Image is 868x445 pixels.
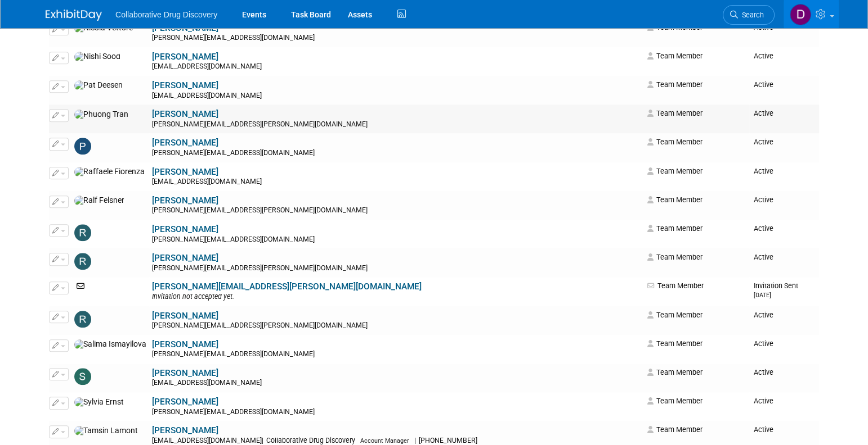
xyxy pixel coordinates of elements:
span: Team Member [647,138,703,146]
img: Salima Ismayilova [74,339,146,349]
a: Search [723,5,775,25]
img: Ryan Censullo [74,311,91,328]
img: Tamsin Lamont [74,426,138,436]
span: Team Member [647,196,703,204]
span: Team Member [647,311,703,319]
img: Phuong Tran [74,110,128,120]
a: [PERSON_NAME] [152,109,218,119]
small: [DATE] [754,292,771,299]
span: Team Member [647,368,703,376]
span: Team Member [647,52,703,60]
span: Active [754,196,773,204]
a: [PERSON_NAME] [152,253,218,263]
span: Team Member [647,224,703,233]
div: [EMAIL_ADDRESS][DOMAIN_NAME] [152,379,640,388]
span: Active [754,224,773,233]
img: ExhibitDay [46,10,102,21]
div: [PERSON_NAME][EMAIL_ADDRESS][DOMAIN_NAME] [152,408,640,417]
div: [PERSON_NAME][EMAIL_ADDRESS][DOMAIN_NAME] [152,235,640,244]
div: [PERSON_NAME][EMAIL_ADDRESS][PERSON_NAME][DOMAIN_NAME] [152,264,640,273]
img: Robert Sobrepena [74,253,91,270]
a: [PERSON_NAME] [152,23,218,33]
div: [PERSON_NAME][EMAIL_ADDRESS][DOMAIN_NAME] [152,350,640,359]
span: Team Member [647,339,703,348]
span: Invitation Sent [754,281,798,299]
span: Team Member [647,167,703,175]
a: [PERSON_NAME] [152,397,218,407]
div: [PERSON_NAME][EMAIL_ADDRESS][PERSON_NAME][DOMAIN_NAME] [152,120,640,129]
span: Active [754,23,773,31]
span: Collaborative Drug Discovery [263,437,359,444]
a: [PERSON_NAME] [152,224,218,234]
a: [PERSON_NAME] [152,138,218,148]
div: [PERSON_NAME][EMAIL_ADDRESS][DOMAIN_NAME] [152,149,640,158]
span: Account Manager [360,437,409,444]
span: Active [754,52,773,60]
span: Active [754,339,773,348]
span: Active [754,425,773,434]
span: Collaborative Drug Discovery [115,10,217,19]
a: [PERSON_NAME] [152,167,218,177]
span: Team Member [647,109,703,117]
div: [EMAIL_ADDRESS][DOMAIN_NAME] [152,92,640,101]
span: | [414,437,416,444]
div: [EMAIL_ADDRESS][DOMAIN_NAME] [152,62,640,71]
span: Active [754,311,773,319]
img: Sylvia Ernst [74,397,124,407]
span: Team Member [647,425,703,434]
a: [PERSON_NAME] [152,425,218,435]
img: Praneetha Mukhatira [74,138,91,155]
img: Renate Baker [74,224,91,241]
span: Active [754,167,773,175]
span: [PHONE_NUMBER] [416,437,481,444]
img: Nishi Sood [74,52,120,62]
a: [PERSON_NAME] [152,196,218,206]
div: [PERSON_NAME][EMAIL_ADDRESS][PERSON_NAME][DOMAIN_NAME] [152,321,640,330]
span: Team Member [647,253,703,261]
a: [PERSON_NAME][EMAIL_ADDRESS][PERSON_NAME][DOMAIN_NAME] [152,281,422,292]
span: Search [738,11,764,19]
span: Team Member [647,23,703,31]
span: Team Member [647,281,704,290]
span: | [262,437,263,444]
a: [PERSON_NAME] [152,339,218,349]
span: Team Member [647,397,703,405]
img: Raffaele Fiorenza [74,167,145,177]
span: Team Member [647,80,703,89]
div: [PERSON_NAME][EMAIL_ADDRESS][DOMAIN_NAME] [152,34,640,43]
a: [PERSON_NAME] [152,80,218,90]
span: Active [754,138,773,146]
img: Ralf Felsner [74,196,124,206]
span: Active [754,368,773,376]
div: [EMAIL_ADDRESS][DOMAIN_NAME] [152,178,640,187]
a: [PERSON_NAME] [152,52,218,62]
a: [PERSON_NAME] [152,368,218,378]
span: Active [754,109,773,117]
img: Susana Tomasio [74,368,91,385]
a: [PERSON_NAME] [152,311,218,321]
span: Active [754,80,773,89]
img: Daniel Castro [790,4,811,25]
div: [PERSON_NAME][EMAIL_ADDRESS][PERSON_NAME][DOMAIN_NAME] [152,206,640,215]
img: Pat Deesen [74,80,123,90]
span: Active [754,253,773,261]
span: Active [754,397,773,405]
div: Invitation not accepted yet. [152,293,640,302]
